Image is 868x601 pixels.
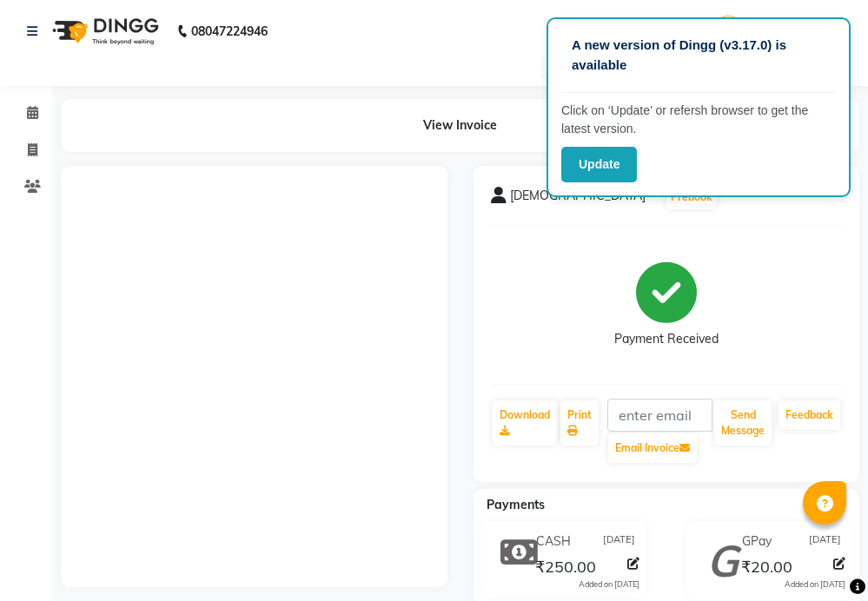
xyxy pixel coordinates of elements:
[741,557,792,581] span: ₹20.00
[572,36,825,75] p: A new version of Dingg (v3.17.0) is available
[487,497,545,512] span: Payments
[191,7,268,56] b: 08047224946
[560,400,599,446] a: Print
[714,400,772,446] button: Send Message
[779,400,840,430] a: Feedback
[561,147,637,182] button: Update
[608,433,697,463] button: Email Invoice
[561,102,836,138] p: Click on ‘Update’ or refersh browser to get the latest version.
[579,578,639,591] div: Added on [DATE]
[603,532,635,551] span: [DATE]
[742,532,772,551] span: GPay
[493,400,557,446] a: Download
[510,187,646,211] span: [DEMOGRAPHIC_DATA]
[666,185,717,209] button: Prebook
[795,532,851,584] iframe: chat widget
[785,578,845,591] div: Added on [DATE]
[536,532,571,551] span: CASH
[535,557,596,581] span: ₹250.00
[61,99,859,152] div: View Invoice
[607,399,713,432] input: enter email
[44,7,163,56] img: logo
[614,330,719,348] div: Payment Received
[713,16,744,46] img: 01_Front Desk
